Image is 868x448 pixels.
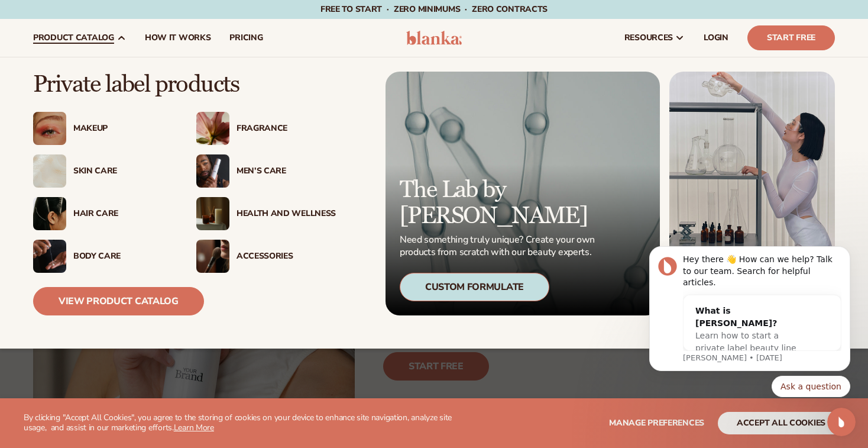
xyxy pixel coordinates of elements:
div: Makeup [73,124,173,134]
div: Accessories [237,252,336,262]
p: By clicking "Accept All Cookies", you agree to the storing of cookies on your device to enhance s... [24,413,461,433]
button: Manage preferences [609,412,704,434]
span: pricing [229,33,263,43]
span: How It Works [145,33,211,43]
a: Male holding moisturizer bottle. Men’s Care [196,154,336,188]
iframe: Intercom live chat [827,408,856,436]
img: Pink blooming flower. [196,112,229,145]
iframe: Intercom notifications message [631,241,868,416]
span: product catalog [33,33,114,43]
a: LOGIN [694,19,738,57]
img: Female hair pulled back with clips. [33,197,66,230]
img: Female with glitter eye makeup. [33,112,66,145]
div: Hair Care [73,209,173,219]
div: Men’s Care [237,166,336,176]
img: Male hand applying moisturizer. [33,240,66,273]
a: pricing [220,19,272,57]
span: Manage preferences [609,417,704,428]
img: Male holding moisturizer bottle. [196,154,229,188]
img: Candles and incense on table. [196,197,229,230]
img: Female with makeup brush. [196,240,229,273]
div: Custom Formulate [400,273,549,301]
img: logo [406,31,462,45]
a: Learn More [174,422,214,433]
button: accept all cookies [718,412,844,434]
span: LOGIN [704,33,728,43]
a: Female hair pulled back with clips. Hair Care [33,197,173,230]
p: Need something truly unique? Create your own products from scratch with our beauty experts. [400,234,598,259]
div: Fragrance [237,124,336,134]
a: View Product Catalog [33,287,204,315]
a: Cream moisturizer swatch. Skin Care [33,154,173,188]
a: resources [615,19,694,57]
p: The Lab by [PERSON_NAME] [400,177,598,229]
a: Male hand applying moisturizer. Body Care [33,240,173,273]
span: Free to start · ZERO minimums · ZERO contracts [320,4,548,15]
a: Female with makeup brush. Accessories [196,240,336,273]
a: Candles and incense on table. Health And Wellness [196,197,336,230]
div: Skin Care [73,166,173,176]
a: Female with glitter eye makeup. Makeup [33,112,173,145]
a: Pink blooming flower. Fragrance [196,112,336,145]
a: Microscopic product formula. The Lab by [PERSON_NAME] Need something truly unique? Create your ow... [386,72,660,315]
div: Health And Wellness [237,209,336,219]
span: resources [624,33,673,43]
img: Cream moisturizer swatch. [33,154,66,188]
p: Private label products [33,72,336,98]
a: Start Free [747,25,835,50]
img: Female in lab with equipment. [669,72,835,315]
a: How It Works [135,19,221,57]
a: product catalog [24,19,135,57]
div: Body Care [73,252,173,262]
